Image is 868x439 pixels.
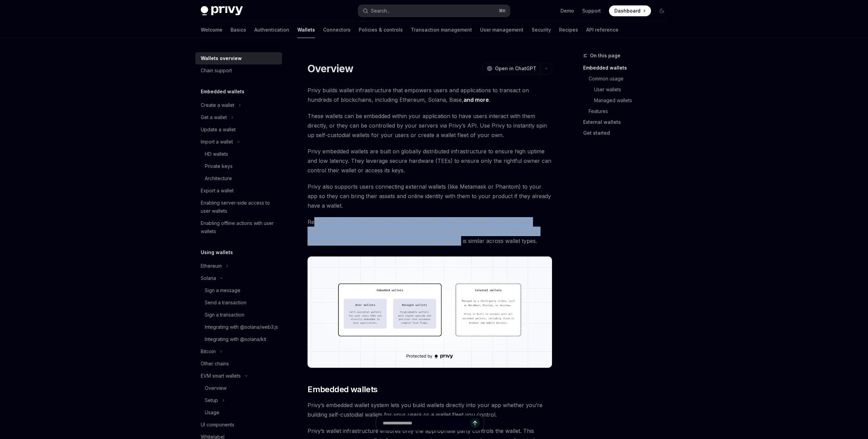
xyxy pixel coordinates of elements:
div: Other chains [201,360,229,368]
a: Features [589,106,673,117]
span: Privy also supports users connecting external wallets (like Metamask or Phantom) to your app so t... [308,182,552,210]
a: API reference [586,22,618,38]
div: Send a transaction [205,299,246,307]
img: dark logo [201,6,243,16]
span: Open in ChatGPT [495,65,536,72]
div: Setup [205,396,218,404]
span: Privy builds wallet infrastructure that empowers users and applications to transact on hundreds o... [308,85,552,104]
div: Sign a message [205,286,240,294]
div: Export a wallet [201,187,234,195]
div: Enabling server-side access to user wallets [201,199,278,215]
div: Create a wallet [201,101,234,109]
a: Transaction management [411,22,472,38]
a: Dashboard [609,5,651,16]
span: Regardless of what wallet you integrate (embedded or external wallets), you can easily request si... [308,217,552,246]
a: Security [532,22,551,38]
a: Wallets [297,22,315,38]
a: Policies & controls [359,22,403,38]
div: Usage [205,408,219,417]
a: Overview [195,382,282,394]
span: Privy embedded wallets are built on globally distributed infrastructure to ensure high uptime and... [308,147,552,175]
a: Sign a message [195,284,282,297]
div: Integrating with @solana/web3.js [205,323,278,331]
a: Export a wallet [195,185,282,197]
a: Private keys [195,160,282,172]
a: Integrating with @solana/kit [195,333,282,345]
a: External wallets [583,117,673,128]
a: HD wallets [195,148,282,160]
span: These wallets can be embedded within your application to have users interact with them directly, ... [308,111,552,140]
a: Demo [560,7,574,14]
a: Other chains [195,358,282,370]
div: Sign a transaction [205,311,244,319]
a: Enabling offline actions with user wallets [195,217,282,237]
div: Wallets overview [201,54,242,62]
div: Architecture [205,174,232,183]
h5: Using wallets [201,248,233,256]
button: Toggle dark mode [656,5,667,16]
div: Private keys [205,162,233,170]
a: Sign a transaction [195,309,282,321]
button: Send message [470,418,480,428]
div: Search... [371,7,390,15]
h1: Overview [308,62,353,75]
button: Search...⌘K [358,5,510,17]
a: Basics [231,22,246,38]
div: Integrating with @solana/kit [205,335,266,343]
div: Enabling offline actions with user wallets [201,219,278,235]
img: images/walletoverview.png [308,256,552,368]
a: Architecture [195,172,282,185]
a: Common usage [589,73,673,84]
a: Recipes [559,22,578,38]
div: Import a wallet [201,138,233,146]
div: Overview [205,384,226,392]
span: Privy’s embedded wallet system lets you build wallets directly into your app whether you’re build... [308,400,552,419]
a: User wallets [594,84,673,95]
span: ⌘ K [499,8,506,14]
a: Authentication [254,22,289,38]
span: Embedded wallets [308,384,377,395]
div: UI components [201,421,234,429]
a: Support [582,7,601,14]
div: Update a wallet [201,126,236,134]
a: Connectors [323,22,351,38]
button: Open in ChatGPT [482,63,540,74]
a: User management [480,22,524,38]
a: Usage [195,406,282,419]
a: UI components [195,419,282,431]
div: HD wallets [205,150,228,158]
div: Bitcoin [201,347,216,356]
a: Enabling server-side access to user wallets [195,197,282,217]
div: Chain support [201,66,232,75]
a: Send a transaction [195,297,282,309]
span: On this page [590,52,620,60]
div: Get a wallet [201,113,227,121]
a: Chain support [195,64,282,77]
div: Solana [201,274,216,282]
span: Dashboard [614,7,640,14]
div: Ethereum [201,262,222,270]
div: EVM smart wallets [201,372,241,380]
a: Integrating with @solana/web3.js [195,321,282,333]
h5: Embedded wallets [201,88,244,96]
a: Managed wallets [594,95,673,106]
a: Get started [583,128,673,138]
a: Embedded wallets [583,62,673,73]
a: Update a wallet [195,123,282,136]
a: Wallets overview [195,52,282,64]
a: and more [463,96,489,103]
a: Welcome [201,22,222,38]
